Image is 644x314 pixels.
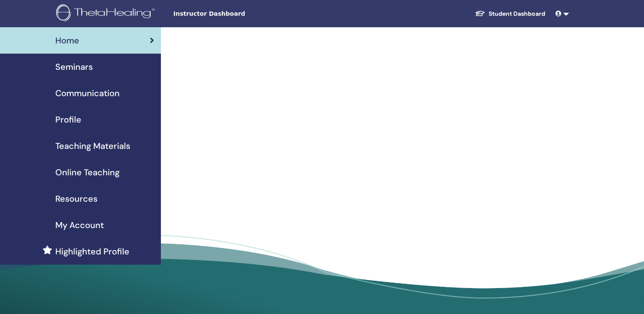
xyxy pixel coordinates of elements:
[55,140,130,152] span: Teaching Materials
[55,192,97,205] span: Resources
[468,6,552,22] a: Student Dashboard
[55,166,120,179] span: Online Teaching
[173,9,301,18] span: Instructor Dashboard
[55,34,79,47] span: Home
[55,245,129,258] span: Highlighted Profile
[55,113,81,126] span: Profile
[55,87,120,100] span: Communication
[56,4,158,23] img: logo.png
[55,219,104,231] span: My Account
[475,10,485,17] img: graduation-cap-white.svg
[55,60,93,73] span: Seminars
